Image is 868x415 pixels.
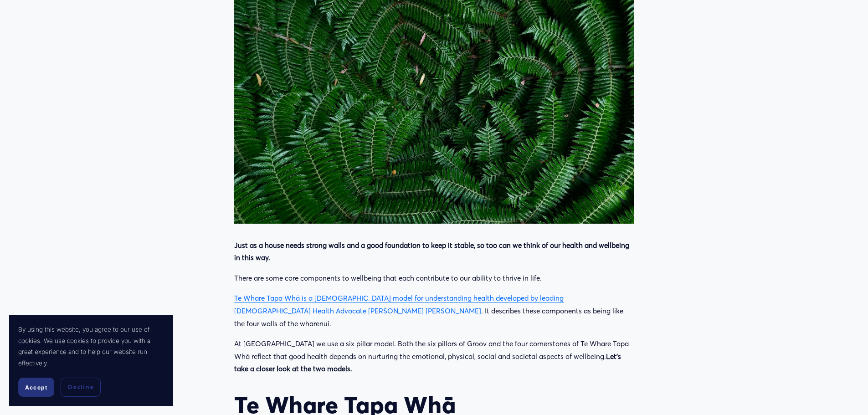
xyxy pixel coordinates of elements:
section: Cookie banner [9,315,173,406]
span: Accept [25,384,47,391]
p: At [GEOGRAPHIC_DATA] we use a six pillar model. Both the six pillars of Groov and the four corner... [234,338,633,375]
a: Te Whare Tapa Whā is a [DEMOGRAPHIC_DATA] model for understanding health developed by leading [DE... [234,294,564,315]
p: There are some core components to wellbeing that each contribute to our ability to thrive in life. [234,272,633,285]
button: Accept [18,378,54,397]
span: Decline [68,383,93,391]
button: Decline [61,378,101,397]
strong: Just as a house needs strong walls and a good foundation to keep it stable, so too can we think o... [234,241,631,262]
p: By using this website, you agree to our use of cookies. We use cookies to provide you with a grea... [18,324,164,369]
p: . It describes these components as being like the four walls of the wharenui. [234,292,633,330]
